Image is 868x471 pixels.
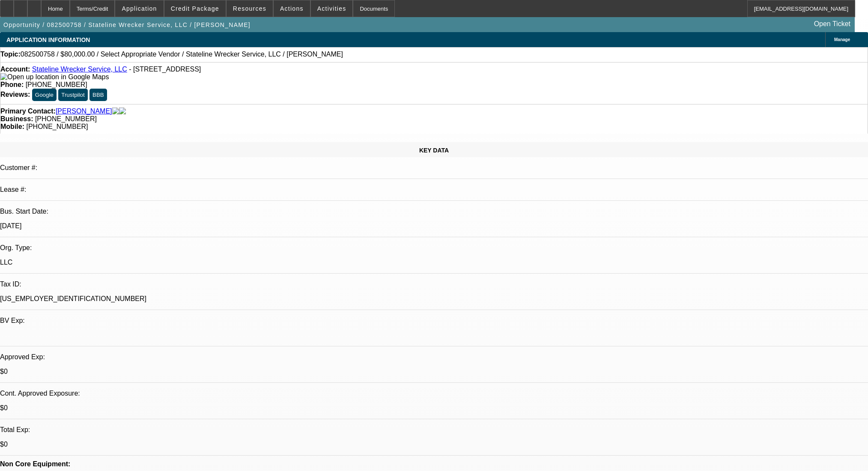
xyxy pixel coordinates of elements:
[419,147,449,154] span: KEY DATA
[115,0,163,17] button: Application
[0,73,109,80] a: View Google Maps
[317,5,346,12] span: Activities
[6,36,90,43] span: APPLICATION INFORMATION
[35,115,97,122] span: [PHONE_NUMBER]
[834,37,850,42] span: Manage
[0,115,33,122] strong: Business:
[811,17,854,31] a: Open Ticket
[0,123,24,130] strong: Mobile:
[274,0,310,17] button: Actions
[3,21,251,28] span: Opportunity / 082500758 / Stateline Wrecker Service, LLC / [PERSON_NAME]
[227,0,273,17] button: Resources
[21,51,343,58] span: 082500758 / $80,000.00 / Select Appropriate Vendor / Stateline Wrecker Service, LLC / [PERSON_NAME]
[0,51,21,58] strong: Topic:
[280,5,304,12] span: Actions
[171,5,219,12] span: Credit Package
[129,66,201,73] span: - [STREET_ADDRESS]
[89,89,107,101] button: BBB
[233,5,266,12] span: Resources
[58,89,87,101] button: Trustpilot
[311,0,353,17] button: Activities
[122,5,157,12] span: Application
[164,0,226,17] button: Credit Package
[56,107,112,115] a: [PERSON_NAME]
[26,123,88,130] span: [PHONE_NUMBER]
[0,107,56,115] strong: Primary Contact:
[119,107,126,115] img: linkedin-icon.png
[0,73,109,81] img: Open up location in Google Maps
[32,66,127,73] a: Stateline Wrecker Service, LLC
[0,66,30,73] strong: Account:
[0,81,24,88] strong: Phone:
[112,107,119,115] img: facebook-icon.png
[26,81,87,88] span: [PHONE_NUMBER]
[0,91,30,98] strong: Reviews:
[32,89,57,101] button: Google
